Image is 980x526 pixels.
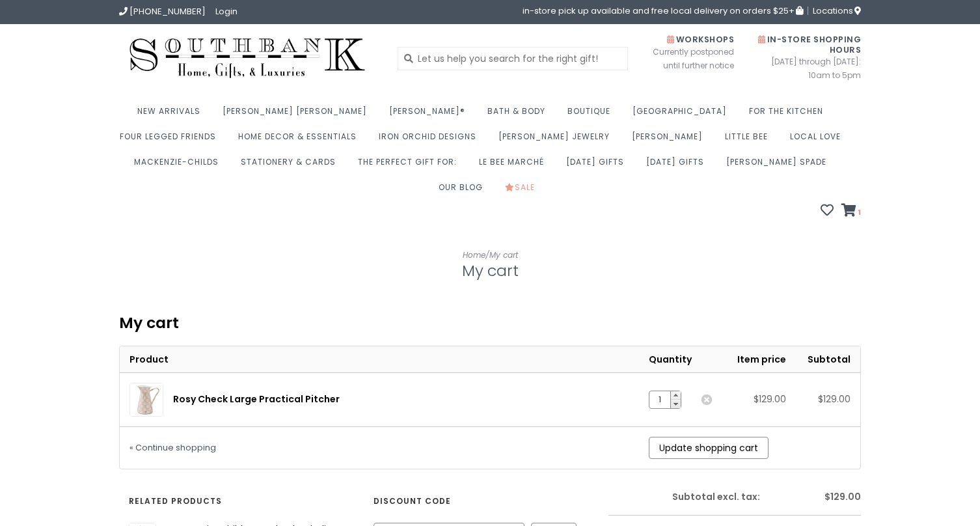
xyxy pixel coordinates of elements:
[439,178,489,204] a: Our Blog
[389,102,472,128] a: [PERSON_NAME]®
[379,128,483,153] a: Iron Orchid Designs
[808,353,851,366] span: Subtotal
[754,55,861,82] span: [DATE] through [DATE]: 10am to 5pm
[749,102,830,128] a: For the Kitchen
[808,7,861,15] a: Locations
[238,128,363,153] a: Home Decor & Essentials
[758,34,861,55] span: In-Store Shopping Hours
[523,7,803,15] span: in-store pick up available and free local delivery on orders $25+
[129,353,169,366] span: Product
[646,153,711,178] a: [DATE] Gifts
[725,128,774,153] a: Little Bee
[671,400,681,408] a: Decrease quantity by 1
[489,249,518,260] a: My cart
[701,394,712,405] a: Remove
[505,178,541,204] a: Sale
[120,128,223,153] a: Four Legged Friends
[632,128,709,153] a: [PERSON_NAME]
[737,353,786,366] span: Item price
[173,393,340,406] a: Rosy Check Large Practical Pitcher
[671,391,681,400] a: Increase quantity by 1
[633,102,733,128] a: [GEOGRAPHIC_DATA]
[119,314,861,333] div: My cart
[498,128,616,153] a: [PERSON_NAME] Jewelry
[358,153,463,178] a: The perfect gift for:
[479,153,551,178] a: Le Bee Marché
[818,393,851,406] span: $129.00
[129,442,216,453] a: « Continue shopping
[653,391,667,408] input: Quantity
[130,383,163,416] img: Rosy Check Large Practical Pitcher
[134,153,225,178] a: MacKenzie-Childs
[649,353,692,366] span: Quantity
[790,128,847,153] a: Local Love
[129,494,222,508] strong: Related products
[119,346,861,469] form: Cart
[119,5,206,18] a: [PHONE_NUMBER]
[137,102,207,128] a: New Arrivals
[856,207,861,217] span: 1
[487,102,552,128] a: Bath & Body
[129,5,206,18] span: [PHONE_NUMBER]
[241,153,342,178] a: Stationery & Cards
[841,205,861,218] a: 1
[754,393,786,406] span: $129.00
[374,494,451,508] strong: Discount code
[223,102,374,128] a: [PERSON_NAME] [PERSON_NAME]
[567,102,617,128] a: Boutique
[463,249,485,260] a: Home
[824,490,861,503] strong: $129.00
[813,5,861,17] span: Locations
[566,153,631,178] a: [DATE] Gifts
[667,34,734,45] span: Workshops
[119,34,375,83] img: Southbank Gift Company -- Home, Gifts, and Luxuries
[672,490,760,503] strong: Subtotal excl. tax:
[215,5,238,18] a: Login
[692,346,712,373] th: Actions
[649,437,769,459] a: Update shopping cart
[636,45,734,72] span: Currently postponed until further notice
[726,153,833,178] a: [PERSON_NAME] Spade
[398,47,629,70] input: Let us help you search for the right gift!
